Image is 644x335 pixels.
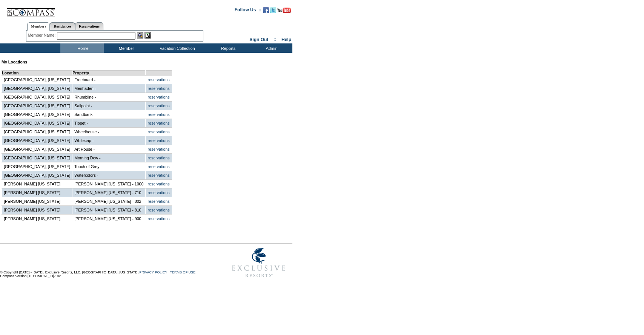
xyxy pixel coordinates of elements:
[2,71,72,76] td: Location
[148,190,169,195] a: reservations
[72,128,146,136] td: Wheelhouse -
[148,86,169,91] a: reservations
[72,84,146,93] td: Menhaden -
[72,119,146,128] td: Tippet -
[50,22,75,30] a: Residences
[148,147,169,151] a: reservations
[2,180,72,188] td: [PERSON_NAME] [US_STATE]
[2,206,72,215] td: [PERSON_NAME] [US_STATE]
[72,102,146,110] td: Sailpoint -
[72,180,146,188] td: [PERSON_NAME] [US_STATE] - 1000
[147,43,206,53] td: Vacation Collection
[2,60,27,64] b: My Locations
[249,43,292,53] td: Admin
[72,145,146,154] td: Art House -
[72,171,146,180] td: Watercolors -
[270,9,276,14] a: Follow us on Twitter
[225,244,292,282] img: Exclusive Resorts
[139,270,167,274] a: PRIVACY POLICY
[2,128,72,136] td: [GEOGRAPHIC_DATA], [US_STATE]
[148,208,169,212] a: reservations
[2,84,72,93] td: [GEOGRAPHIC_DATA], [US_STATE]
[148,156,169,160] a: reservations
[2,76,72,84] td: [GEOGRAPHIC_DATA], [US_STATE]
[235,6,261,15] td: Follow Us ::
[263,9,269,14] a: Become our fan on Facebook
[144,32,151,39] img: Reservations
[148,164,169,169] a: reservations
[2,145,72,154] td: [GEOGRAPHIC_DATA], [US_STATE]
[281,37,291,42] a: Help
[72,215,146,223] td: [PERSON_NAME] [US_STATE] - 900
[72,71,146,76] td: Property
[137,32,143,39] img: View
[2,188,72,197] td: [PERSON_NAME] [US_STATE]
[2,102,72,110] td: [GEOGRAPHIC_DATA], [US_STATE]
[72,76,146,84] td: Freeboard -
[2,119,72,128] td: [GEOGRAPHIC_DATA], [US_STATE]
[148,182,169,186] a: reservations
[277,8,291,13] img: Subscribe to our YouTube Channel
[72,162,146,171] td: Touch of Grey -
[270,7,276,13] img: Follow us on Twitter
[60,43,104,53] td: Home
[148,95,169,99] a: reservations
[148,216,169,221] a: reservations
[2,171,72,180] td: [GEOGRAPHIC_DATA], [US_STATE]
[72,206,146,215] td: [PERSON_NAME] [US_STATE] - 810
[206,43,249,53] td: Reports
[72,93,146,102] td: Rhumbline -
[72,154,146,162] td: Morning Dew -
[170,270,196,274] a: TERMS OF USE
[72,197,146,206] td: [PERSON_NAME] [US_STATE] - 802
[104,43,147,53] td: Member
[2,197,72,206] td: [PERSON_NAME] [US_STATE]
[2,215,72,223] td: [PERSON_NAME] [US_STATE]
[148,173,169,178] a: reservations
[6,2,55,17] img: Compass Home
[2,93,72,102] td: [GEOGRAPHIC_DATA], [US_STATE]
[274,37,277,42] span: ::
[2,110,72,119] td: [GEOGRAPHIC_DATA], [US_STATE]
[72,136,146,145] td: Whitecap -
[148,199,169,204] a: reservations
[148,130,169,134] a: reservations
[2,136,72,145] td: [GEOGRAPHIC_DATA], [US_STATE]
[72,188,146,197] td: [PERSON_NAME] [US_STATE] - 710
[75,22,103,30] a: Reservations
[2,162,72,171] td: [GEOGRAPHIC_DATA], [US_STATE]
[148,103,169,108] a: reservations
[72,110,146,119] td: Sandbank -
[148,77,169,82] a: reservations
[148,112,169,117] a: reservations
[2,154,72,162] td: [GEOGRAPHIC_DATA], [US_STATE]
[249,37,268,42] a: Sign Out
[277,9,291,14] a: Subscribe to our YouTube Channel
[148,121,169,125] a: reservations
[27,22,50,31] a: Members
[148,138,169,143] a: reservations
[263,7,269,13] img: Become our fan on Facebook
[28,32,57,39] div: Member Name:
